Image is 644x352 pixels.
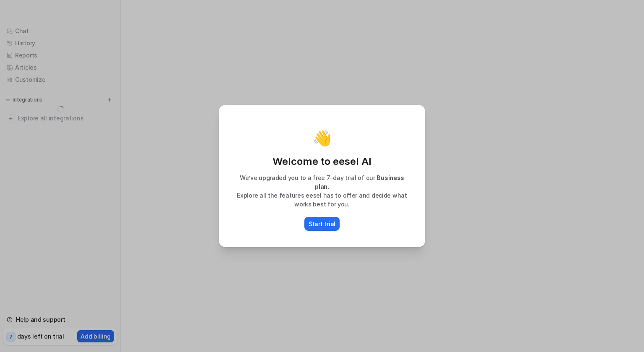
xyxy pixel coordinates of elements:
p: Welcome to eesel AI [229,155,415,168]
p: We’ve upgraded you to a free 7-day trial of our [229,173,415,191]
p: 👋 [313,130,332,146]
button: Start trial [304,217,340,231]
p: Start trial [309,219,335,228]
p: Explore all the features eesel has to offer and decide what works best for you. [229,191,415,209]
